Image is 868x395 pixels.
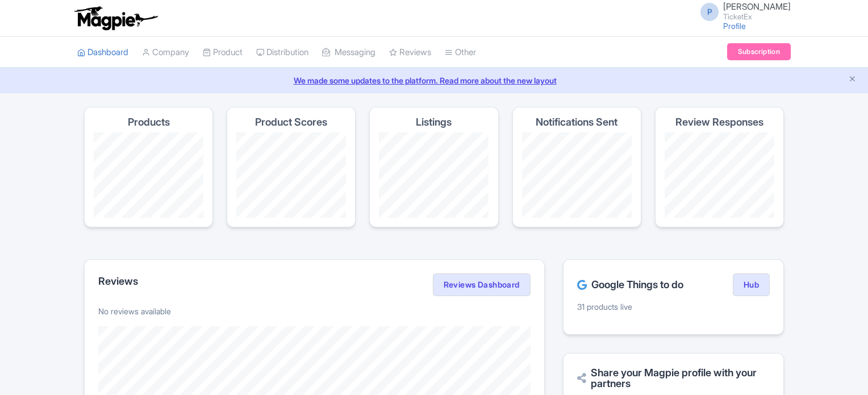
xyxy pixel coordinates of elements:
h2: Google Things to do [577,279,683,290]
h4: Product Scores [255,117,327,128]
h4: Listings [416,117,452,128]
small: TicketEx [723,13,791,20]
a: Reviews Dashboard [433,273,531,296]
h4: Notifications Sent [536,117,617,128]
a: Other [445,37,476,68]
h4: Review Responses [675,117,763,128]
a: Subscription [727,43,791,60]
a: Messaging [322,37,375,68]
a: Product [203,37,243,68]
a: Reviews [389,37,431,68]
p: No reviews available [98,305,531,317]
a: Distribution [256,37,308,68]
a: Dashboard [77,37,128,68]
h2: Share your Magpie profile with your partners [577,367,770,390]
a: P [PERSON_NAME] TicketEx [694,2,791,20]
span: P [700,3,719,21]
a: Hub [733,273,770,296]
img: logo-ab69f6fb50320c5b225c76a69d11143b.png [72,6,160,31]
h4: Products [128,117,170,128]
span: [PERSON_NAME] [723,1,791,12]
a: Company [142,37,189,68]
h2: Reviews [98,276,138,287]
a: We made some updates to the platform. Read more about the new layout [7,74,861,86]
a: Profile [723,21,746,31]
button: Close announcement [848,73,857,86]
p: 31 products live [577,301,770,313]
